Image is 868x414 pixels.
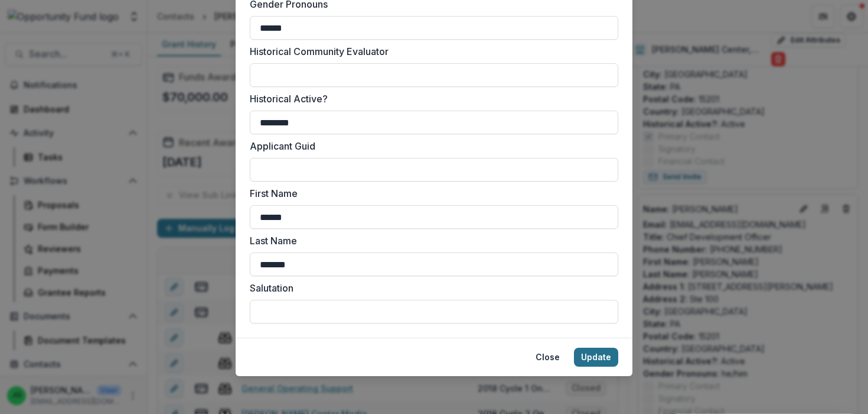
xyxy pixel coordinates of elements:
[250,281,611,295] label: Salutation
[250,92,611,106] label: Historical Active?
[250,44,611,59] label: Historical Community Evaluator
[528,348,567,367] button: Close
[250,139,611,153] label: Applicant Guid
[250,234,611,248] label: Last Name
[574,348,618,367] button: Update
[250,186,611,200] label: First Name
